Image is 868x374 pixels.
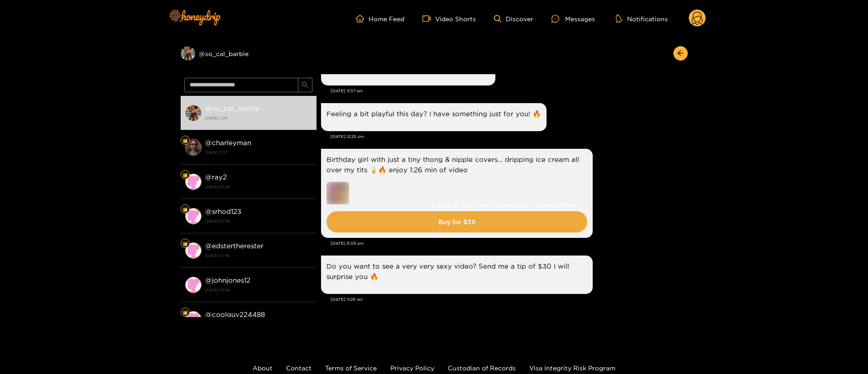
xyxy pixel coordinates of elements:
[390,365,434,371] a: Privacy Policy
[182,241,188,246] img: Fan Level
[185,242,201,259] img: conversation
[205,139,251,147] strong: @ charleyman
[551,14,595,24] div: Messages
[182,138,188,143] img: Fan Level
[317,74,688,336] div: Unblock this user to resume conversation
[182,310,188,315] img: Fan Level
[253,365,273,371] a: About
[325,365,377,371] a: Terms of Service
[185,277,201,293] img: conversation
[673,46,688,61] button: arrow-left
[298,78,312,92] button: search
[613,14,671,23] button: Notifications
[205,173,227,181] strong: @ ray2
[205,242,264,250] strong: @ edstertherester
[181,46,317,61] div: @so_cal_barbie
[422,14,476,23] a: Video Shorts
[205,311,265,318] strong: @ coolguy224488
[205,286,312,294] strong: [DATE] 03:40
[205,276,250,284] strong: @ johnjones12
[205,217,312,225] strong: [DATE] 03:40
[677,50,684,57] span: arrow-left
[205,183,312,191] strong: [DATE] 03:40
[356,14,369,23] span: home
[422,14,435,23] span: video-camera
[205,104,259,112] strong: @ so_cal_barbie
[185,174,201,190] img: conversation
[185,105,201,121] img: conversation
[302,81,308,89] span: search
[356,14,404,23] a: Home Feed
[529,365,615,371] a: Visa Integrity Risk Program
[182,207,188,212] img: Fan Level
[205,251,312,260] strong: [DATE] 03:40
[205,114,312,122] strong: [DATE] 11:29
[182,172,188,178] img: Fan Level
[205,208,241,215] strong: @ srhod123
[205,148,312,156] strong: [DATE] 11:27
[185,311,201,327] img: conversation
[185,139,201,156] img: conversation
[185,208,201,224] img: conversation
[448,365,516,371] a: Custodian of Records
[286,365,312,371] a: Contact
[494,15,533,23] a: Discover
